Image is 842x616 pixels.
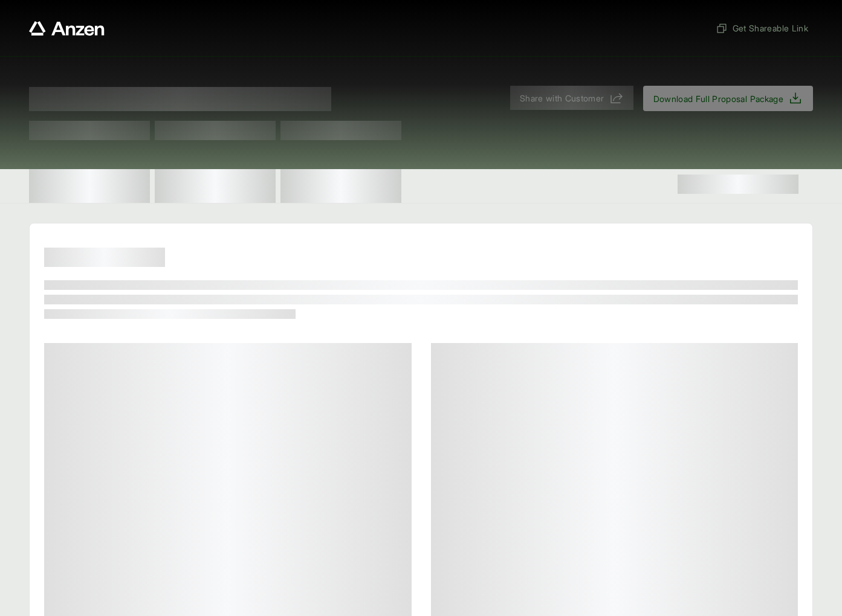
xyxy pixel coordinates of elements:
[29,87,331,111] span: Proposal for
[716,22,808,34] span: Get Shareable Link
[29,121,150,140] span: Test
[711,17,813,39] button: Get Shareable Link
[280,121,401,140] span: Test
[520,92,604,104] span: Share with Customer
[29,21,105,36] a: Anzen website
[155,121,276,140] span: Test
